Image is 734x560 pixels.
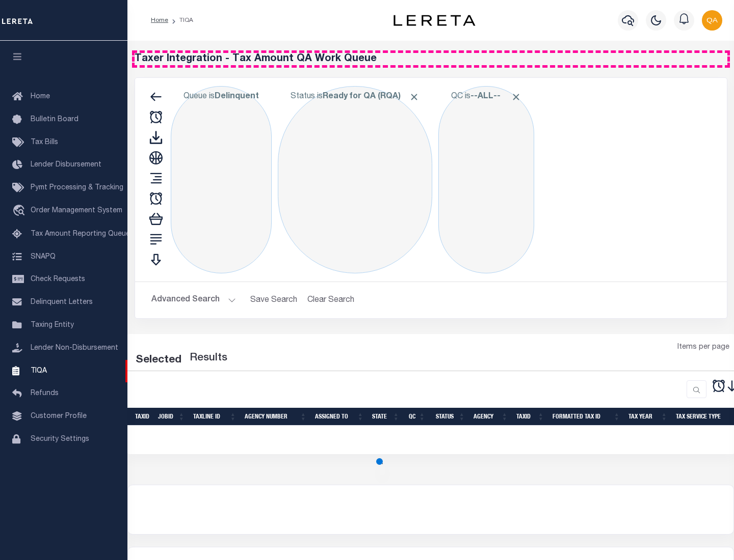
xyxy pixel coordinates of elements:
[404,408,430,426] th: QC
[311,408,368,426] th: Assigned To
[323,93,420,101] b: Ready for QA (RQA)
[151,290,236,310] button: Advanced Search
[31,299,93,306] span: Delinquent Letters
[31,436,89,443] span: Security Settings
[31,276,85,283] span: Check Requests
[702,10,722,31] img: svg+xml;base64,PHN2ZyB4bWxucz0iaHR0cDovL3d3dy53My5vcmcvMjAwMC9zdmciIHBvaW50ZXItZXZlbnRzPSJub25lIi...
[244,290,303,310] button: Save Search
[409,92,420,102] span: Click to Remove
[31,367,47,374] span: TIQA
[190,350,227,367] label: Results
[438,86,534,273] div: Click to Edit
[303,290,359,310] button: Clear Search
[136,352,181,369] div: Selected
[135,53,727,65] h5: Taxer Integration - Tax Amount QA Work Queue
[31,161,101,169] span: Lender Disbursement
[151,17,168,23] a: Home
[31,93,50,100] span: Home
[430,408,469,426] th: Status
[512,408,548,426] th: TaxID
[278,86,432,273] div: Click to Edit
[368,408,404,426] th: State
[12,205,29,218] i: travel_explore
[31,322,74,329] span: Taxing Entity
[189,408,241,426] th: TaxLine ID
[168,16,193,25] li: TIQA
[215,93,259,101] b: Delinquent
[31,390,59,397] span: Refunds
[31,413,87,420] span: Customer Profile
[241,408,311,426] th: Agency Number
[31,116,78,123] span: Bulletin Board
[154,408,189,426] th: JobID
[548,408,624,426] th: Formatted Tax ID
[394,15,475,26] img: logo-dark.svg
[131,408,154,426] th: TaxID
[171,86,272,273] div: Click to Edit
[31,253,56,260] span: SNAPQ
[511,92,521,102] span: Click to Remove
[677,342,729,353] span: Items per page
[31,207,122,214] span: Order Management System
[31,231,130,238] span: Tax Amount Reporting Queue
[31,184,123,191] span: Pymt Processing & Tracking
[31,345,118,352] span: Lender Non-Disbursement
[624,408,672,426] th: Tax Year
[470,93,501,101] b: --ALL--
[469,408,512,426] th: Agency
[31,139,58,146] span: Tax Bills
